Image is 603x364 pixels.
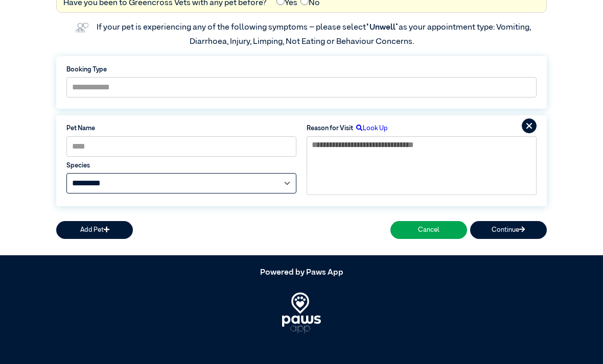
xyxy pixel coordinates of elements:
[470,221,547,239] button: Continue
[56,268,547,278] h5: Powered by Paws App
[282,293,321,333] img: PawsApp
[353,124,388,133] label: Look Up
[307,124,353,133] label: Reason for Visit
[72,19,91,36] img: vet
[66,124,296,133] label: Pet Name
[56,221,133,239] button: Add Pet
[97,23,532,46] label: If your pet is experiencing any of the following symptoms – please select as your appointment typ...
[366,23,399,32] span: “Unwell”
[66,65,537,75] label: Booking Type
[66,161,296,171] label: Species
[390,221,467,239] button: Cancel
